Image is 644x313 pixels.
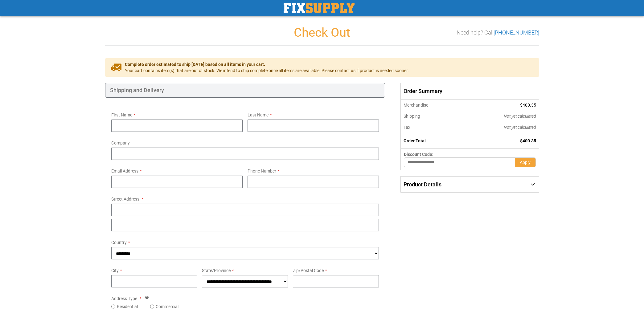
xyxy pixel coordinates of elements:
[400,83,539,100] span: Order Summary
[520,103,536,108] span: $400.35
[111,268,119,273] span: City
[117,303,138,310] label: Residential
[404,138,426,143] strong: Order Total
[515,157,536,167] button: Apply
[105,26,539,39] h1: Check Out
[111,169,138,173] span: Email Address
[202,268,231,273] span: State/Province
[284,3,355,13] a: store logo
[457,30,539,36] h3: Need help? Call
[248,169,276,173] span: Phone Number
[156,303,178,310] label: Commercial
[520,138,536,143] span: $400.35
[111,240,127,245] span: Country
[494,29,539,36] a: [PHONE_NUMBER]
[520,160,531,165] span: Apply
[401,122,462,133] th: Tax
[284,3,355,13] img: Fix Industrial Supply
[248,112,269,117] span: Last Name
[111,197,139,201] span: Street Address
[105,83,385,98] div: Shipping and Delivery
[404,152,433,157] span: Discount Code:
[111,140,130,145] span: Company
[401,100,462,111] th: Merchandise
[125,67,409,74] span: Your cart contains item(s) that are out of stock. We intend to ship complete once all items are a...
[504,125,536,130] span: Not yet calculated
[504,114,536,119] span: Not yet calculated
[125,61,409,67] span: Complete order estimated to ship [DATE] based on all items in your cart.
[293,268,324,273] span: Zip/Postal Code
[111,296,137,301] span: Address Type
[404,181,441,188] span: Product Details
[111,112,132,117] span: First Name
[404,114,420,119] span: Shipping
